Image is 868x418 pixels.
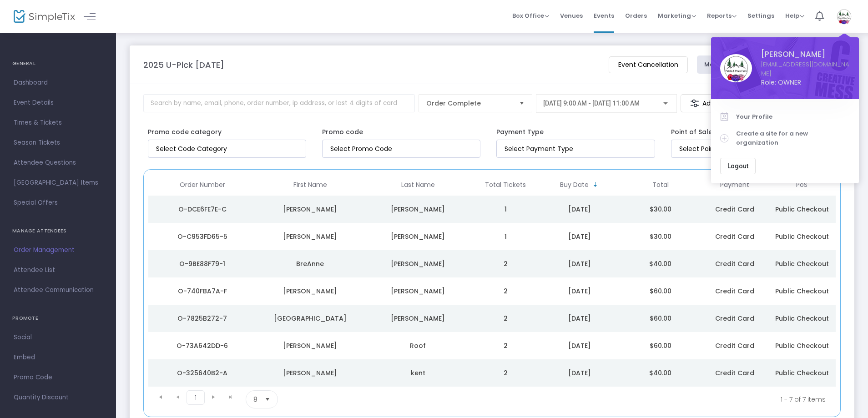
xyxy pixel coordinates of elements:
span: Dashboard [14,77,102,89]
kendo-pager-info: 1 - 7 of 7 items [368,390,826,408]
m-panel-title: 2025 U-Pick [DATE] [143,59,224,71]
span: [GEOGRAPHIC_DATA] Items [14,177,102,189]
img: filter [690,99,699,108]
td: $30.00 [620,223,701,250]
span: Help [785,11,804,20]
h4: GENERAL [12,55,104,73]
a: [EMAIL_ADDRESS][DOMAIN_NAME] [761,60,850,78]
button: More Reports [697,55,760,74]
span: Event Details [14,97,102,109]
span: Credit Card [715,368,754,378]
td: $60.00 [620,277,701,305]
td: $40.00 [620,359,701,387]
a: Create a site for a new organization [720,125,850,151]
div: Spratley [366,287,469,296]
div: Hart [366,232,469,241]
span: Promo Code [14,372,102,383]
span: [PERSON_NAME] [761,49,850,60]
div: 7/5/2025 [541,368,618,378]
span: Credit Card [715,259,754,268]
div: 7/10/2025 [541,314,618,323]
span: First Name [293,181,327,189]
button: Select [261,391,274,408]
span: Quantity Discount [14,392,102,403]
span: Order Complete [426,99,512,108]
div: O-DCE6FE7E-C [151,205,254,214]
div: BreAnne [258,259,362,268]
span: Public Checkout [775,205,829,214]
div: Data table [148,174,836,387]
span: Attendee Communication [14,284,102,296]
span: 8 [253,395,257,404]
span: Order Management [14,244,102,256]
span: Credit Card [715,341,754,350]
div: O-C953FD65-5 [151,232,254,241]
label: Payment Type [496,127,544,137]
span: Buy Date [560,181,589,189]
span: Public Checkout [775,314,829,323]
span: Sortable [592,181,599,188]
span: Venues [560,4,583,27]
span: Public Checkout [775,287,829,296]
span: Your Profile [736,112,850,121]
span: Attendee Questions [14,157,102,169]
span: Orders [625,4,647,27]
div: Brooklyn [258,314,362,323]
td: 2 [472,305,539,332]
span: Credit Card [715,232,754,241]
td: 2 [472,250,539,277]
span: Attendee List [14,264,102,276]
div: Rasmussen [366,259,469,268]
m-button: Advanced filters [681,94,775,112]
span: Payment [720,181,749,189]
div: Cathy [258,232,362,241]
div: Riley [258,341,362,350]
h4: MANAGE ATTENDEES [12,222,104,240]
span: Role: OWNER [761,78,850,87]
td: 2 [472,332,539,359]
span: Reports [707,11,737,20]
div: O-7825B272-7 [151,314,254,323]
button: Logout [720,158,756,174]
div: Munns [366,314,469,323]
span: Logout [727,162,748,170]
label: Point of Sale (PoS) [671,127,732,137]
span: Credit Card [715,205,754,214]
span: Special Offers [14,197,102,209]
input: Select Promo Code [330,144,476,154]
button: Select [515,95,528,112]
div: Jennifer [258,205,362,214]
input: Search by name, email, phone, order number, ip address, or last 4 digits of card [143,94,415,112]
div: 8/3/2025 [541,232,618,241]
input: NO DATA FOUND [156,144,302,154]
td: 2 [472,277,539,305]
div: Roof [366,341,469,350]
span: Box Office [512,11,549,20]
span: Credit Card [715,314,754,323]
div: 7/18/2025 [541,287,618,296]
a: Your Profile [720,108,850,126]
span: Public Checkout [775,259,829,268]
div: Mickelsen [366,205,469,214]
input: Select Point of Sale [679,144,825,154]
th: Total Tickets [472,174,539,196]
span: Times & Tickets [14,117,102,129]
div: 7/5/2025 [541,341,618,350]
label: Promo code [322,127,363,137]
div: Melinda [258,287,362,296]
span: [DATE] 9:00 AM - [DATE] 11:00 AM [543,100,640,107]
span: Credit Card [715,287,754,296]
span: Social [14,332,102,343]
div: O-73A642DD-6 [151,341,254,350]
div: O-740FBA7A-F [151,287,254,296]
td: $30.00 [620,196,701,223]
span: Embed [14,352,102,363]
span: Events [594,4,614,27]
span: PoS [796,181,807,189]
span: Total [652,181,669,189]
span: Public Checkout [775,341,829,350]
span: Last Name [401,181,435,189]
div: O-325640B2-A [151,368,254,378]
span: Order Number [180,181,225,189]
td: $40.00 [620,250,701,277]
